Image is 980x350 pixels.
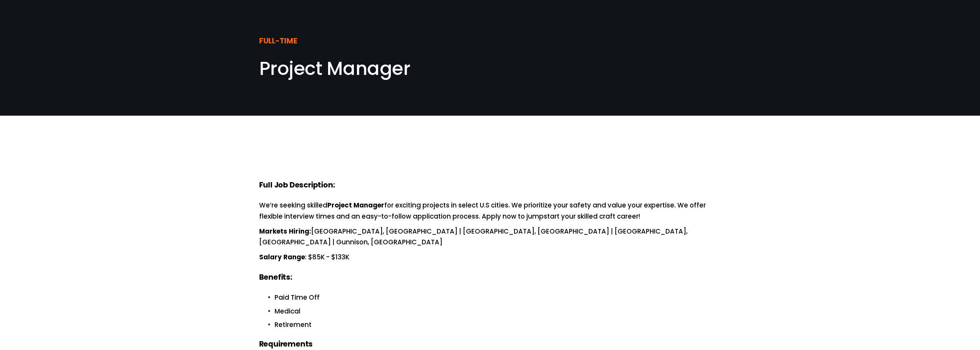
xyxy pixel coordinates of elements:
strong: Project Manager [327,200,384,211]
strong: Markets Hiring: [259,226,311,237]
p: : $85K - $133K [259,252,721,263]
strong: FULL-TIME [259,35,297,48]
p: [GEOGRAPHIC_DATA], [GEOGRAPHIC_DATA] | [GEOGRAPHIC_DATA], [GEOGRAPHIC_DATA] | [GEOGRAPHIC_DATA], ... [259,226,721,248]
p: Paid Time Off [275,292,721,303]
p: We’re seeking skilled for exciting projects in select U.S cities. We prioritize your safety and v... [259,200,721,222]
span: Project Manager [259,56,410,81]
strong: Benefits: [259,272,292,284]
strong: Salary Range [259,252,305,263]
strong: Full Job Description: [259,179,335,192]
p: Retirement [275,320,721,330]
p: Medical [275,306,721,317]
